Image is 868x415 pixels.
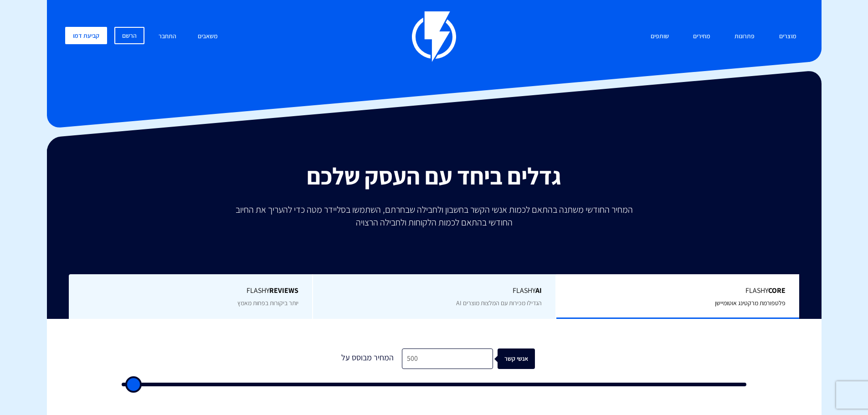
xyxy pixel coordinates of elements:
a: משאבים [191,27,225,46]
a: התחבר [152,27,183,46]
div: המחיר מבוסס על [334,348,402,369]
span: Flashy [327,286,542,296]
p: המחיר החודשי משתנה בהתאם לכמות אנשי הקשר בחשבון ולחבילה שבחרתם, השתמשו בסליידר מטה כדי להעריך את ... [229,203,639,229]
b: Core [768,286,786,295]
span: הגדילו מכירות עם המלצות מוצרים AI [456,299,542,307]
span: Flashy [570,286,786,296]
span: יותר ביקורות בפחות מאמץ [237,299,298,307]
a: מוצרים [772,27,803,46]
a: פתרונות [728,27,761,46]
span: Flashy [82,286,298,296]
b: AI [535,286,542,295]
span: פלטפורמת מרקטינג אוטומיישן [715,299,786,307]
h2: גדלים ביחד עם העסק שלכם [54,163,815,189]
a: שותפים [644,27,676,46]
b: REVIEWS [269,286,298,295]
a: הרשם [114,27,144,44]
a: מחירים [686,27,717,46]
a: קביעת דמו [65,27,107,44]
div: אנשי קשר [503,348,541,369]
